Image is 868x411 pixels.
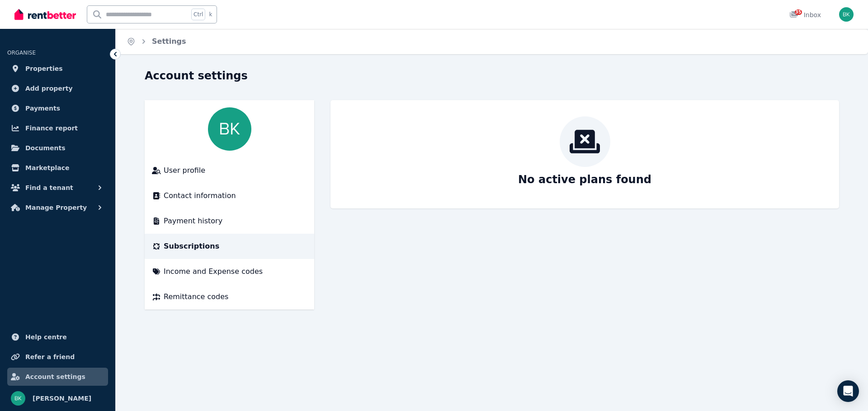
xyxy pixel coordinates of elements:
[7,50,36,56] span: ORGANISE
[25,351,75,362] span: Refer a friend
[152,165,307,176] a: User profile
[7,368,108,386] a: Account settings
[25,83,73,94] span: Add property
[145,69,248,83] h1: Account settings
[152,216,307,226] a: Payment history
[25,202,87,213] span: Manage Property
[191,9,205,20] span: Ctrl
[25,162,69,173] span: Marketplace
[11,391,25,406] img: bella karapetian
[25,332,67,342] span: Help centre
[7,99,108,117] a: Payments
[33,393,91,404] span: [PERSON_NAME]
[7,328,108,346] a: Help centre
[14,8,76,21] img: RentBetter
[7,139,108,157] a: Documents
[116,29,197,54] nav: Breadcrumb
[152,190,307,201] a: Contact information
[152,37,186,46] a: Settings
[839,7,854,22] img: bella karapetian
[164,190,236,201] span: Contact information
[164,266,263,277] span: Income and Expense codes
[25,123,78,134] span: Finance report
[152,266,307,277] a: Income and Expense codes
[25,182,73,193] span: Find a tenant
[7,60,108,78] a: Properties
[25,371,85,382] span: Account settings
[518,172,651,187] p: No active plans found
[152,241,307,252] a: Subscriptions
[209,11,212,18] span: k
[25,143,66,153] span: Documents
[795,9,802,15] span: 35
[7,119,108,137] a: Finance report
[164,241,219,252] span: Subscriptions
[7,159,108,177] a: Marketplace
[25,63,63,74] span: Properties
[7,79,108,97] a: Add property
[208,107,251,151] img: bella karapetian
[152,291,307,302] a: Remittance codes
[164,216,222,226] span: Payment history
[7,179,108,197] button: Find a tenant
[837,380,859,402] div: Open Intercom Messenger
[7,199,108,217] button: Manage Property
[789,10,821,19] div: Inbox
[164,291,228,302] span: Remittance codes
[25,103,60,114] span: Payments
[7,348,108,366] a: Refer a friend
[164,165,205,176] span: User profile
